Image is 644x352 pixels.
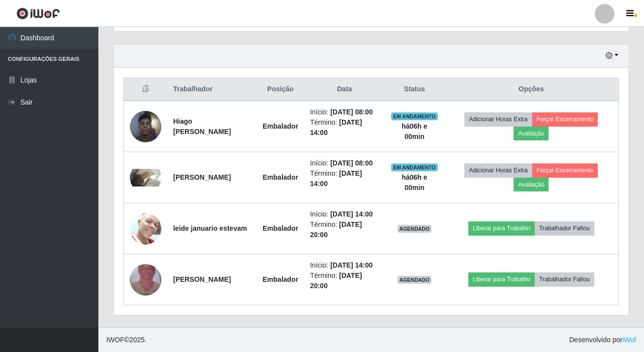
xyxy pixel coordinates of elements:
[532,163,598,177] button: Forçar Encerramento
[167,78,257,101] th: Trabalhador
[310,260,379,271] li: Início:
[310,219,379,240] li: Término:
[391,163,438,171] span: EM ANDAMENTO
[398,225,432,233] span: AGENDADO
[532,112,598,126] button: Forçar Encerramento
[535,272,594,286] button: Trabalhador Faltou
[130,208,161,249] img: 1755915941473.jpeg
[310,168,379,189] li: Término:
[330,108,372,116] time: [DATE] 08:00
[130,169,161,187] img: 1757146664616.jpeg
[173,275,231,283] strong: [PERSON_NAME]
[330,210,372,218] time: [DATE] 14:00
[330,261,372,269] time: [DATE] 14:00
[398,276,432,284] span: AGENDADO
[622,336,636,344] a: iWof
[468,272,535,286] button: Liberar para Trabalho
[173,224,247,232] strong: leide januario estevam
[130,252,161,308] img: 1753305167583.jpeg
[106,335,147,345] span: © 2025 .
[569,335,636,345] span: Desenvolvido por
[310,209,379,219] li: Início:
[310,117,379,138] li: Término:
[263,275,298,283] strong: Embalador
[464,163,532,177] button: Adicionar Horas Extra
[263,122,298,130] strong: Embalador
[173,173,231,181] strong: [PERSON_NAME]
[330,159,372,167] time: [DATE] 08:00
[514,127,549,140] button: Avaliação
[106,336,124,344] span: IWOF
[263,173,298,181] strong: Embalador
[385,78,444,101] th: Status
[444,78,619,101] th: Opções
[304,78,385,101] th: Data
[310,271,379,291] li: Término:
[263,224,298,232] strong: Embalador
[401,173,427,191] strong: há 06 h e 00 min
[130,106,161,147] img: 1702938367387.jpeg
[468,221,535,235] button: Liberar para Trabalho
[464,112,532,126] button: Adicionar Horas Extra
[310,158,379,168] li: Início:
[310,107,379,117] li: Início:
[391,112,438,120] span: EM ANDAMENTO
[535,221,594,235] button: Trabalhador Faltou
[257,78,304,101] th: Posição
[401,122,427,140] strong: há 06 h e 00 min
[16,7,60,20] img: CoreUI Logo
[514,178,549,191] button: Avaliação
[173,117,231,135] strong: Hiago [PERSON_NAME]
